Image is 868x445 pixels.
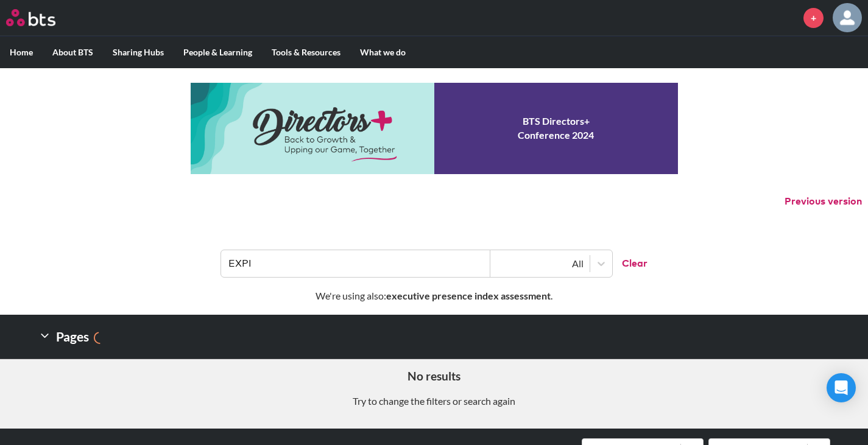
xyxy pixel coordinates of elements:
[833,3,862,32] img: Ryan Stiles
[262,37,350,68] label: Tools & Resources
[612,250,647,277] button: Clear
[103,37,174,68] label: Sharing Hubs
[350,37,415,68] label: What we do
[38,324,106,349] h2: Pages
[833,3,862,32] a: Profile
[6,9,78,26] a: Go home
[827,373,856,402] div: Open Intercom Messenger
[221,250,490,277] input: Find contents, pages and demos...
[43,37,103,68] label: About BTS
[6,9,55,26] img: BTS Logo
[803,8,824,28] a: +
[496,257,584,270] div: All
[174,37,262,68] label: People & Learning
[386,290,551,301] strong: executive presence index assessment
[9,368,859,385] h5: No results
[191,83,678,174] a: Conference 2024
[785,195,862,208] button: Previous version
[9,394,859,408] p: Try to change the filters or search again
